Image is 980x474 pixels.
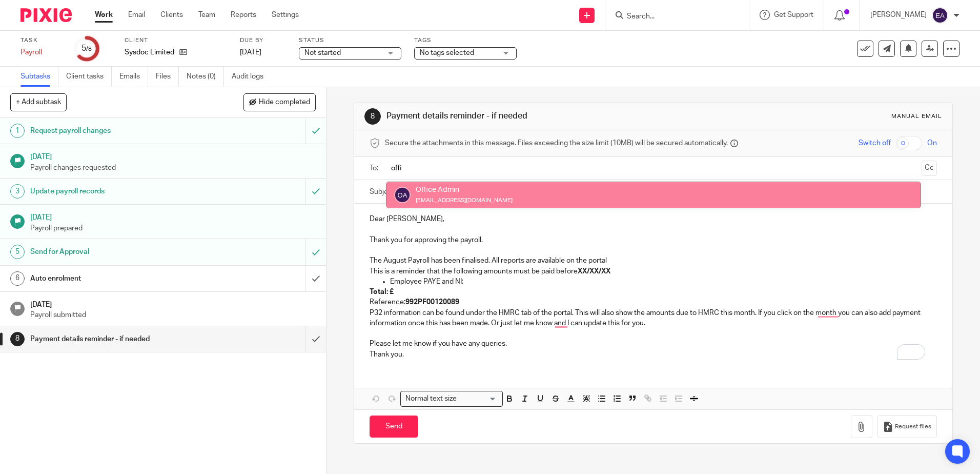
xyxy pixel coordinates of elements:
[240,36,286,45] label: Due by
[578,268,610,275] strong: XX/XX/XX
[304,49,341,56] span: Not started
[416,197,513,203] small: [EMAIL_ADDRESS][DOMAIN_NAME]
[243,93,316,111] button: Hide completed
[30,210,316,223] h1: [DATE]
[10,184,25,199] div: 3
[416,185,513,195] div: Office Admin
[10,124,25,138] div: 1
[370,214,936,224] p: Dear [PERSON_NAME],
[160,10,183,20] a: Clients
[187,67,224,87] a: Notes (0)
[891,112,942,121] div: Manual email
[460,393,497,404] input: Search for option
[272,10,299,20] a: Settings
[370,349,936,360] p: Thank you.
[259,98,310,107] span: Hide completed
[299,36,401,45] label: Status
[30,184,207,199] h1: Update payroll records
[927,138,937,148] span: On
[895,423,931,431] span: Request files
[370,339,936,349] p: Please let me know if you have any queries.
[922,161,937,176] button: Cc
[354,204,952,367] div: To enrich screen reader interactions, please activate Accessibility in Grammarly extension settings
[30,297,316,310] h1: [DATE]
[21,8,72,22] img: Pixie
[626,12,718,22] input: Search
[10,93,67,111] button: + Add subtask
[156,67,179,87] a: Files
[403,393,459,404] span: Normal text size
[30,223,316,233] p: Payroll prepared
[405,299,459,306] strong: 992PF00120089
[21,36,62,45] label: Task
[10,332,25,346] div: 8
[21,67,58,87] a: Subtasks
[119,67,148,87] a: Emails
[198,10,215,20] a: Team
[870,10,927,20] p: [PERSON_NAME]
[232,67,271,87] a: Audit logs
[30,123,207,139] h1: Request payroll changes
[81,43,92,54] div: 5
[370,235,936,245] p: Thank you for approving the payroll.
[10,245,25,259] div: 5
[30,310,316,320] p: Payroll submitted
[10,271,25,286] div: 6
[370,187,396,197] label: Subject:
[400,391,503,407] div: Search for option
[932,7,948,24] img: svg%3E
[390,276,936,287] p: Employee PAYE and NI:
[30,271,207,286] h1: Auto enrolment
[370,416,418,438] input: Send
[859,138,891,148] span: Switch off
[370,308,936,329] p: P32 information can be found under the HMRC tab of the portal. This will also show the amounts du...
[30,244,207,260] h1: Send for Approval
[370,163,381,173] label: To:
[66,67,112,87] a: Client tasks
[231,10,256,20] a: Reports
[370,255,936,266] p: The August Payroll has been finalised. All reports are available on the portal
[30,331,207,347] h1: Payment details reminder - if needed
[420,49,474,56] span: No tags selected
[95,10,113,20] a: Work
[370,266,936,276] p: This is a reminder that the following amounts must be paid before
[125,36,227,45] label: Client
[364,108,381,125] div: 8
[240,49,261,56] span: [DATE]
[385,138,728,148] span: Secure the attachments in this message. Files exceeding the size limit (10MB) will be secured aut...
[394,187,411,203] img: svg%3E
[877,415,937,438] button: Request files
[21,47,62,57] div: Payroll
[30,149,316,162] h1: [DATE]
[125,47,174,57] p: Sysdoc Limited
[386,111,675,122] h1: Payment details reminder - if needed
[414,36,517,45] label: Tags
[370,297,936,307] p: Reference:
[86,46,92,52] small: /8
[774,11,813,18] span: Get Support
[370,288,394,295] strong: Total: £
[128,10,145,20] a: Email
[30,163,316,173] p: Payroll changes requested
